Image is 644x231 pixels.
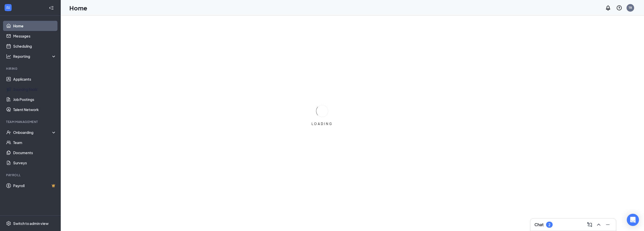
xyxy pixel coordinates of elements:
[13,137,56,148] a: Team
[586,221,594,229] button: ComposeMessage
[6,130,11,135] svg: UserCheck
[596,222,602,228] svg: ChevronUp
[13,148,56,158] a: Documents
[13,221,49,226] div: Switch to admin view
[69,4,87,12] h1: Home
[616,5,622,11] svg: QuestionInfo
[605,222,611,228] svg: Minimize
[6,66,55,71] div: Hiring
[13,54,57,59] div: Reporting
[13,130,52,135] div: Onboarding
[6,5,11,10] svg: WorkstreamLogo
[6,120,55,124] div: Team Management
[49,5,54,10] svg: Collapse
[6,221,11,226] svg: Settings
[13,31,56,41] a: Messages
[13,104,56,115] a: Talent Network
[13,21,56,31] a: Home
[6,54,11,59] svg: Analysis
[629,6,632,10] div: TR
[604,221,612,229] button: Minimize
[13,74,56,84] a: Applicants
[627,214,639,226] div: Open Intercom Messenger
[587,222,593,228] svg: ComposeMessage
[605,5,611,11] svg: Notifications
[13,84,56,94] a: Sourcing Tools
[595,221,603,229] button: ChevronUp
[309,122,335,126] div: LOADING
[534,222,544,227] h3: Chat
[13,158,56,168] a: Surveys
[6,173,55,177] div: Payroll
[13,94,56,104] a: Job Postings
[13,41,56,51] a: Scheduling
[13,181,56,191] a: PayrollCrown
[548,223,550,227] div: 2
